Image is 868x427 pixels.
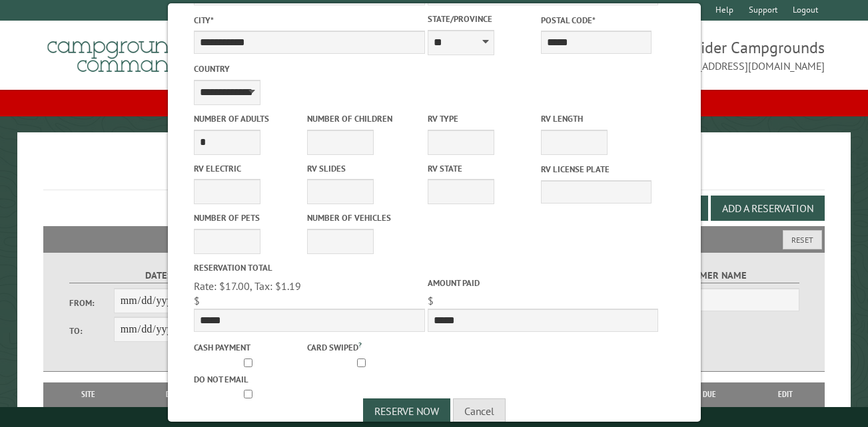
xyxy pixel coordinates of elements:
[126,382,226,406] th: Dates
[427,162,538,175] label: RV State
[427,277,657,289] label: Amount paid
[363,398,450,424] button: Reserve Now
[307,162,418,175] label: RV Slides
[427,294,433,307] span: $
[783,230,822,249] button: Reset
[194,162,304,175] label: RV Electric
[194,112,304,125] label: Number of Adults
[620,268,799,283] label: Customer Name
[50,382,126,406] th: Site
[194,279,301,293] span: Rate: $17.00, Tax: $1.19
[69,297,114,309] label: From:
[43,226,825,251] h2: Filters
[358,340,362,349] a: ?
[194,341,304,354] label: Cash payment
[194,373,304,386] label: Do not email
[43,154,825,190] h1: Reservations
[194,261,424,274] label: Reservation Total
[194,212,304,224] label: Number of Pets
[69,325,114,337] label: To:
[307,112,418,125] label: Number of Children
[43,26,210,78] img: Campground Commander
[194,63,424,75] label: Country
[746,382,825,406] th: Edit
[69,268,248,283] label: Dates
[540,112,651,125] label: RV Length
[540,14,651,27] label: Postal Code
[427,112,538,125] label: RV Type
[194,294,200,307] span: $
[427,13,538,25] label: State/Province
[711,196,825,221] button: Add a Reservation
[540,163,651,176] label: RV License Plate
[307,212,418,224] label: Number of Vehicles
[673,382,746,406] th: Due
[194,14,424,27] label: City
[307,339,418,354] label: Card swiped
[453,398,506,424] button: Cancel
